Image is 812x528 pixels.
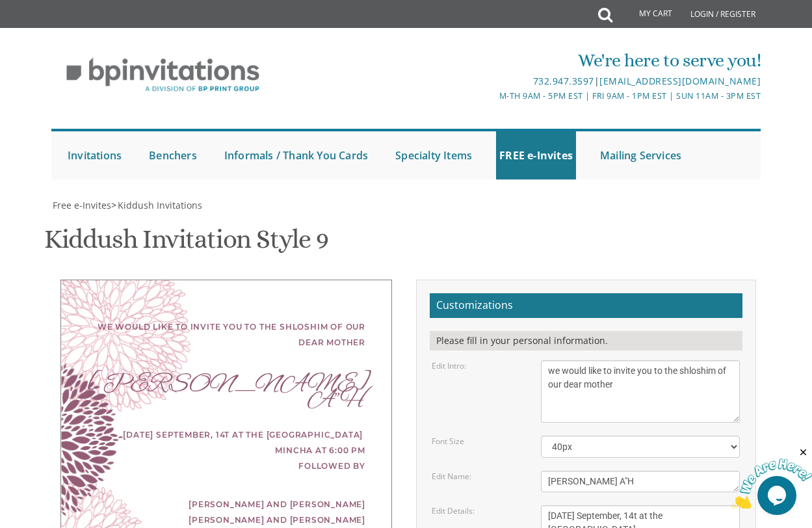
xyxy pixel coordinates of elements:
textarea: With gratitude to Hashem we would like to invite you to the kiddush of our dear daughter/granddau... [541,360,740,423]
a: Benchers [146,131,200,179]
h1: Kiddush Invitation Style 9 [44,225,328,263]
img: BP Invitation Loft [51,48,274,102]
label: Edit Details: [432,505,475,516]
div: we would like to invite you to the shloshim of our dear mother [87,319,365,350]
a: Invitations [64,131,125,179]
div: M-Th 9am - 5pm EST | Fri 9am - 1pm EST | Sun 11am - 3pm EST [289,89,761,103]
span: Free e-Invites [53,199,111,211]
textarea: [PERSON_NAME] [541,471,740,492]
div: [DATE] September, 14t at the [GEOGRAPHIC_DATA] mincha at 6:00 pm followed by [87,427,365,474]
a: 732.947.3597 [533,75,594,87]
div: Please fill in your personal information. [430,331,742,350]
span: Kiddush Invitations [118,199,202,211]
label: Edit Name: [432,471,471,482]
div: [PERSON_NAME] A"H [87,376,365,408]
label: Edit Intro: [432,360,466,371]
a: Kiddush Invitations [116,199,202,211]
a: [EMAIL_ADDRESS][DOMAIN_NAME] [599,75,761,87]
a: Informals / Thank You Cards [221,131,371,179]
iframe: chat widget [731,447,812,508]
div: | [289,73,761,89]
a: FREE e-Invites [496,131,576,179]
a: Specialty Items [392,131,475,179]
a: Free e-Invites [51,199,111,211]
h2: Customizations [430,293,742,318]
label: Font Size [432,436,464,447]
span: > [111,199,202,211]
a: My Cart [611,1,681,27]
div: We're here to serve you! [289,47,761,73]
a: Mailing Services [597,131,685,179]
